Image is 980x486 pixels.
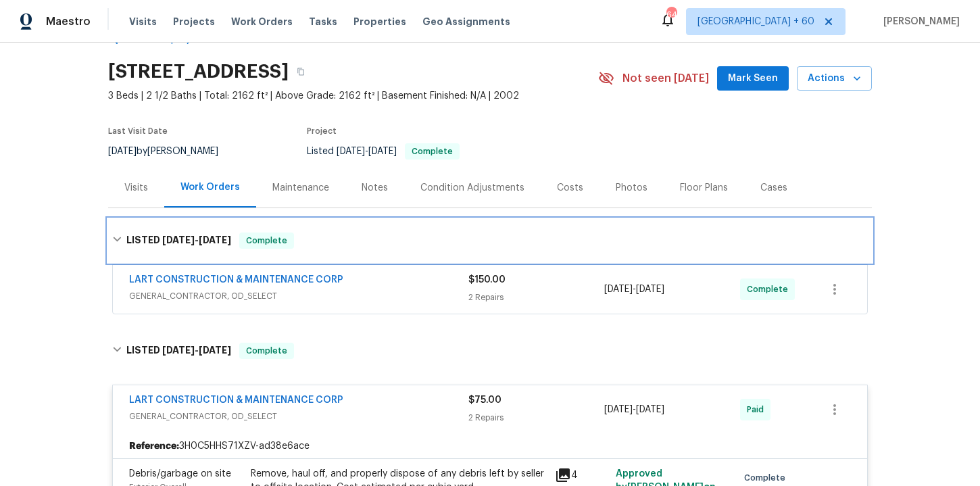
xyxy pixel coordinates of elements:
[199,345,231,355] span: [DATE]
[616,181,647,195] div: Photos
[557,181,583,195] div: Costs
[180,180,240,194] div: Work Orders
[108,89,598,103] span: 3 Beds | 2 1/2 Baths | Total: 2162 ft² | Above Grade: 2162 ft² | Basement Finished: N/A | 2002
[353,15,406,28] span: Properties
[468,291,604,304] div: 2 Repairs
[307,127,337,135] span: Project
[129,289,468,303] span: GENERAL_CONTRACTOR, OD_SELECT
[422,15,510,28] span: Geo Assignments
[129,469,231,479] span: Debris/garbage on site
[126,343,231,359] h6: LISTED
[680,181,728,195] div: Floor Plans
[808,70,861,87] span: Actions
[697,15,814,28] span: [GEOGRAPHIC_DATA] + 60
[337,147,397,156] span: -
[760,181,787,195] div: Cases
[666,8,676,22] div: 643
[129,395,343,405] a: LART CONSTRUCTION & MAINTENANCE CORP
[622,72,709,85] span: Not seen [DATE]
[468,411,604,424] div: 2 Repairs
[241,234,293,247] span: Complete
[362,181,388,195] div: Notes
[108,65,289,78] h2: [STREET_ADDRESS]
[747,403,769,416] span: Paid
[747,283,793,296] span: Complete
[604,405,633,414] span: [DATE]
[162,345,195,355] span: [DATE]
[126,233,231,249] h6: LISTED
[162,235,195,245] span: [DATE]
[129,15,157,28] span: Visits
[797,66,872,91] button: Actions
[307,147,460,156] span: Listed
[129,439,179,453] b: Reference:
[744,471,791,485] span: Complete
[728,70,778,87] span: Mark Seen
[636,285,664,294] span: [DATE]
[108,329,872,372] div: LISTED [DATE]-[DATE]Complete
[124,181,148,195] div: Visits
[636,405,664,414] span: [DATE]
[468,275,506,285] span: $150.00
[337,147,365,156] span: [DATE]
[309,17,337,26] span: Tasks
[129,275,343,285] a: LART CONSTRUCTION & MAINTENANCE CORP
[468,395,501,405] span: $75.00
[199,235,231,245] span: [DATE]
[108,219,872,262] div: LISTED [DATE]-[DATE]Complete
[162,345,231,355] span: -
[406,147,458,155] span: Complete
[129,410,468,423] span: GENERAL_CONTRACTOR, OD_SELECT
[108,147,137,156] span: [DATE]
[108,143,235,160] div: by [PERSON_NAME]
[717,66,789,91] button: Mark Seen
[272,181,329,195] div: Maintenance
[113,434,867,458] div: 3H0C5HHS71XZV-ad38e6ace
[604,285,633,294] span: [DATE]
[162,235,231,245] span: -
[173,15,215,28] span: Projects
[289,59,313,84] button: Copy Address
[878,15,960,28] span: [PERSON_NAME]
[108,127,168,135] span: Last Visit Date
[231,15,293,28] span: Work Orders
[604,283,664,296] span: -
[604,403,664,416] span: -
[241,344,293,358] span: Complete
[368,147,397,156] span: [DATE]
[46,15,91,28] span: Maestro
[555,467,608,483] div: 4
[420,181,524,195] div: Condition Adjustments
